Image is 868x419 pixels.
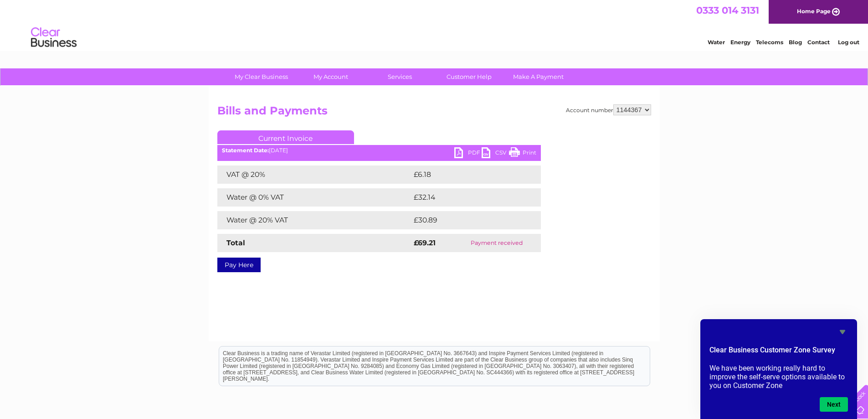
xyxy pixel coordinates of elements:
a: My Account [293,68,368,85]
a: CSV [482,147,509,160]
a: 0333 014 3131 [696,5,759,16]
div: Account number [566,104,651,115]
a: Telecoms [756,39,783,46]
div: Clear Business Customer Zone Survey [709,326,848,412]
td: Water @ 20% VAT [217,211,411,229]
a: My Clear Business [224,68,299,85]
b: Statement Date: [222,147,269,154]
button: Next question [820,397,848,412]
td: Water @ 0% VAT [217,188,411,207]
strong: £69.21 [414,238,436,247]
div: [DATE] [217,147,541,154]
a: Energy [730,39,750,46]
a: Contact [807,39,830,46]
a: Print [509,147,536,160]
h2: Bills and Payments [217,104,651,122]
strong: Total [226,238,245,247]
a: PDF [454,147,482,160]
a: Current Invoice [217,130,354,144]
a: Make A Payment [501,68,576,85]
a: Blog [789,39,802,46]
a: Services [362,68,437,85]
div: Clear Business is a trading name of Verastar Limited (registered in [GEOGRAPHIC_DATA] No. 3667643... [219,5,650,44]
a: Log out [838,39,859,46]
td: £32.14 [411,188,522,207]
td: VAT @ 20% [217,166,411,184]
td: £6.18 [411,166,519,184]
h2: Clear Business Customer Zone Survey [709,345,848,360]
td: Payment received [452,234,541,252]
td: £30.89 [411,211,523,229]
button: Hide survey [837,326,848,337]
a: Customer Help [431,68,507,85]
p: We have been working really hard to improve the self-serve options available to you on Customer Zone [709,364,848,390]
a: Pay Here [217,258,261,272]
img: logo.png [31,24,77,52]
a: Water [708,39,725,46]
